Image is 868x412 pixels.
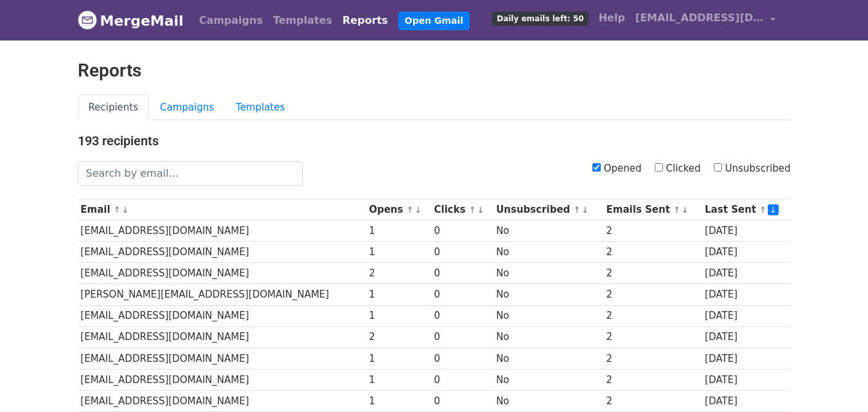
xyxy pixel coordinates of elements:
input: Clicked [655,163,663,172]
a: Help [594,5,630,31]
td: 2 [603,369,702,390]
td: [EMAIL_ADDRESS][DOMAIN_NAME] [78,348,366,369]
td: 1 [366,390,430,411]
td: [EMAIL_ADDRESS][DOMAIN_NAME] [78,263,366,284]
td: 1 [366,305,430,327]
a: ↓ [768,204,779,215]
td: 0 [431,263,493,284]
a: ↓ [477,205,484,215]
td: 1 [366,242,430,263]
td: [DATE] [702,242,790,263]
td: 2 [603,348,702,369]
a: Campaigns [149,94,225,121]
td: [DATE] [702,284,790,305]
a: ↓ [682,205,689,215]
td: [DATE] [702,263,790,284]
a: Templates [225,94,296,121]
td: No [493,305,603,327]
a: ↑ [469,205,476,215]
td: 2 [366,263,430,284]
a: ↑ [673,205,680,215]
td: 2 [603,305,702,327]
a: MergeMail [78,7,184,34]
td: [DATE] [702,220,790,242]
img: MergeMail logo [78,10,97,30]
td: 0 [431,390,493,411]
td: No [493,242,603,263]
a: ↓ [122,205,129,215]
input: Opened [592,163,601,172]
a: Open Gmail [398,12,470,30]
td: [EMAIL_ADDRESS][DOMAIN_NAME] [78,305,366,327]
td: 1 [366,284,430,305]
td: [EMAIL_ADDRESS][DOMAIN_NAME] [78,242,366,263]
a: ↓ [581,205,589,215]
td: 1 [366,220,430,242]
td: 2 [603,390,702,411]
td: 0 [431,348,493,369]
td: [DATE] [702,390,790,411]
td: [DATE] [702,348,790,369]
td: 2 [603,220,702,242]
span: Daily emails left: 50 [492,12,588,26]
td: 0 [431,242,493,263]
a: Campaigns [194,8,268,33]
td: 1 [366,369,430,390]
td: 2 [603,284,702,305]
a: Recipients [78,94,150,121]
a: ↑ [407,205,414,215]
a: ↓ [414,205,421,215]
td: 0 [431,327,493,348]
td: No [493,348,603,369]
th: Email [78,199,366,220]
td: [EMAIL_ADDRESS][DOMAIN_NAME] [78,390,366,411]
a: ↑ [114,205,121,215]
td: No [493,220,603,242]
th: Opens [366,199,430,220]
td: 0 [431,220,493,242]
td: 0 [431,284,493,305]
label: Unsubscribed [714,161,791,176]
input: Unsubscribed [714,163,722,172]
a: Reports [337,8,393,33]
td: 2 [603,263,702,284]
th: Last Sent [702,199,790,220]
a: Daily emails left: 50 [487,5,593,31]
td: No [493,327,603,348]
span: [EMAIL_ADDRESS][DOMAIN_NAME] [635,10,764,26]
td: [DATE] [702,369,790,390]
td: [EMAIL_ADDRESS][DOMAIN_NAME] [78,220,366,242]
th: Emails Sent [603,199,702,220]
td: 0 [431,305,493,327]
td: [EMAIL_ADDRESS][DOMAIN_NAME] [78,327,366,348]
td: [DATE] [702,327,790,348]
th: Unsubscribed [493,199,603,220]
td: 2 [603,327,702,348]
label: Opened [592,161,642,176]
label: Clicked [655,161,701,176]
a: ↑ [574,205,581,215]
input: Search by email... [78,161,303,186]
td: 1 [366,348,430,369]
td: [DATE] [702,305,790,327]
td: 2 [366,327,430,348]
a: Templates [268,8,337,33]
th: Clicks [431,199,493,220]
td: [EMAIL_ADDRESS][DOMAIN_NAME] [78,369,366,390]
h4: 193 recipients [78,133,791,148]
td: No [493,284,603,305]
a: [EMAIL_ADDRESS][DOMAIN_NAME] [630,5,781,35]
td: 2 [603,242,702,263]
td: No [493,263,603,284]
td: 0 [431,369,493,390]
a: ↑ [759,205,766,215]
td: No [493,390,603,411]
h2: Reports [78,60,791,82]
td: [PERSON_NAME][EMAIL_ADDRESS][DOMAIN_NAME] [78,284,366,305]
td: No [493,369,603,390]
